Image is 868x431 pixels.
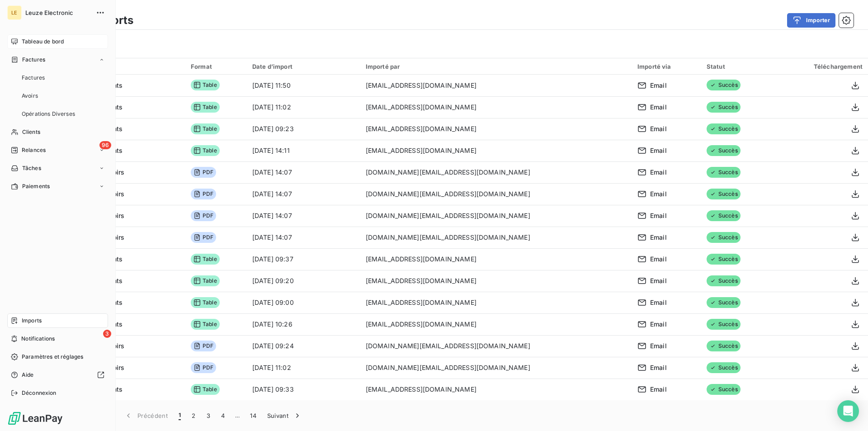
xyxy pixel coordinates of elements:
[360,75,632,96] td: [EMAIL_ADDRESS][DOMAIN_NAME]
[22,164,41,172] span: Tâches
[360,161,632,183] td: [DOMAIN_NAME][EMAIL_ADDRESS][DOMAIN_NAME]
[191,210,216,221] span: PDF
[22,389,57,397] span: Déconnexion
[707,384,741,395] span: Succès
[650,255,667,264] span: Email
[247,140,360,161] td: [DATE] 14:11
[252,63,355,70] div: Date d’import
[360,357,632,379] td: [DOMAIN_NAME][EMAIL_ADDRESS][DOMAIN_NAME]
[637,63,696,70] div: Importé via
[118,406,173,425] button: Précédent
[247,118,360,140] td: [DATE] 09:23
[247,96,360,118] td: [DATE] 11:02
[650,124,667,133] span: Email
[191,232,216,243] span: PDF
[21,335,55,343] span: Notifications
[360,140,632,161] td: [EMAIL_ADDRESS][DOMAIN_NAME]
[650,146,667,155] span: Email
[247,183,360,205] td: [DATE] 14:07
[247,75,360,96] td: [DATE] 11:50
[837,400,859,422] div: Open Intercom Messenger
[360,313,632,335] td: [EMAIL_ADDRESS][DOMAIN_NAME]
[22,371,34,379] span: Aide
[707,297,741,308] span: Succès
[7,411,63,426] img: Logo LeanPay
[247,270,360,292] td: [DATE] 09:20
[22,353,83,361] span: Paramètres et réglages
[650,81,667,90] span: Email
[191,80,220,90] span: Table
[247,357,360,379] td: [DATE] 11:02
[247,313,360,335] td: [DATE] 10:26
[707,254,741,265] span: Succès
[707,341,741,351] span: Succès
[707,63,770,70] div: Statut
[103,330,111,338] span: 3
[247,379,360,400] td: [DATE] 09:33
[650,211,667,220] span: Email
[707,167,741,178] span: Succès
[650,341,667,350] span: Email
[707,275,741,286] span: Succès
[7,368,108,382] a: Aide
[650,276,667,285] span: Email
[707,145,741,156] span: Succès
[22,56,45,64] span: Factures
[191,145,220,156] span: Table
[25,9,90,16] span: Leuze Electronic
[247,227,360,248] td: [DATE] 14:07
[707,362,741,373] span: Succès
[360,205,632,227] td: [DOMAIN_NAME][EMAIL_ADDRESS][DOMAIN_NAME]
[360,379,632,400] td: [EMAIL_ADDRESS][DOMAIN_NAME]
[262,406,307,425] button: Suivant
[360,270,632,292] td: [EMAIL_ADDRESS][DOMAIN_NAME]
[230,408,245,423] span: …
[22,146,46,154] span: Relances
[650,363,667,372] span: Email
[707,319,741,330] span: Succès
[216,406,230,425] button: 4
[366,63,627,70] div: Importé par
[707,189,741,199] span: Succès
[707,210,741,221] span: Succès
[247,161,360,183] td: [DATE] 14:07
[22,92,38,100] span: Avoirs
[191,384,220,395] span: Table
[360,183,632,205] td: [DOMAIN_NAME][EMAIL_ADDRESS][DOMAIN_NAME]
[191,102,220,113] span: Table
[650,189,667,199] span: Email
[707,123,741,134] span: Succès
[22,74,45,82] span: Factures
[650,385,667,394] span: Email
[191,275,220,286] span: Table
[650,103,667,112] span: Email
[22,317,42,325] span: Imports
[650,320,667,329] span: Email
[247,335,360,357] td: [DATE] 09:24
[22,38,64,46] span: Tableau de bord
[360,335,632,357] td: [DOMAIN_NAME][EMAIL_ADDRESS][DOMAIN_NAME]
[650,168,667,177] span: Email
[191,123,220,134] span: Table
[360,248,632,270] td: [EMAIL_ADDRESS][DOMAIN_NAME]
[22,182,50,190] span: Paiements
[191,254,220,265] span: Table
[650,298,667,307] span: Email
[191,189,216,199] span: PDF
[245,406,262,425] button: 14
[186,406,201,425] button: 2
[360,96,632,118] td: [EMAIL_ADDRESS][DOMAIN_NAME]
[360,118,632,140] td: [EMAIL_ADDRESS][DOMAIN_NAME]
[173,406,186,425] button: 1
[191,63,241,70] div: Format
[179,411,181,420] span: 1
[191,362,216,373] span: PDF
[707,80,741,90] span: Succès
[7,5,22,20] div: LE
[650,233,667,242] span: Email
[247,292,360,313] td: [DATE] 09:00
[360,227,632,248] td: [DOMAIN_NAME][EMAIL_ADDRESS][DOMAIN_NAME]
[22,110,75,118] span: Opérations Diverses
[191,297,220,308] span: Table
[360,292,632,313] td: [EMAIL_ADDRESS][DOMAIN_NAME]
